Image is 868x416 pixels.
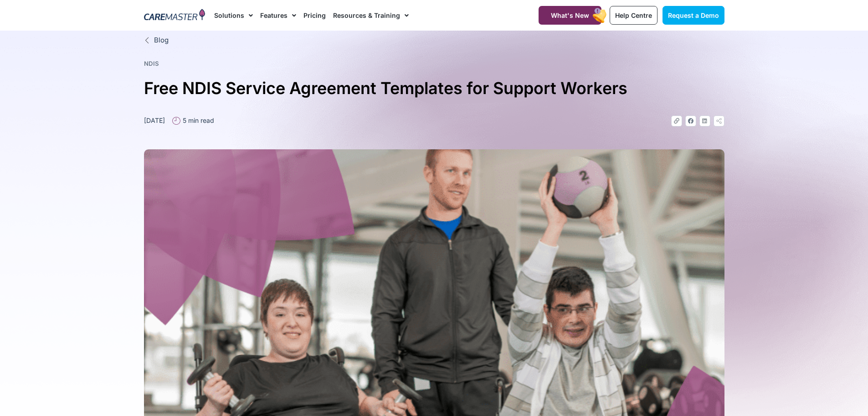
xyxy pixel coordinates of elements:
h1: Free NDIS Service Agreement Templates for Support Workers [144,75,724,102]
a: Help Centre [610,6,657,25]
time: [DATE] [144,116,165,124]
span: Request a Demo [668,11,719,19]
a: Request a Demo [663,6,724,25]
span: What's New [551,11,589,19]
img: CareMaster Logo [144,9,205,22]
a: NDIS [144,60,159,67]
span: Help Centre [615,11,652,19]
span: 5 min read [180,116,214,125]
a: Blog [144,35,724,46]
a: What's New [539,6,601,25]
span: Blog [152,35,169,46]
